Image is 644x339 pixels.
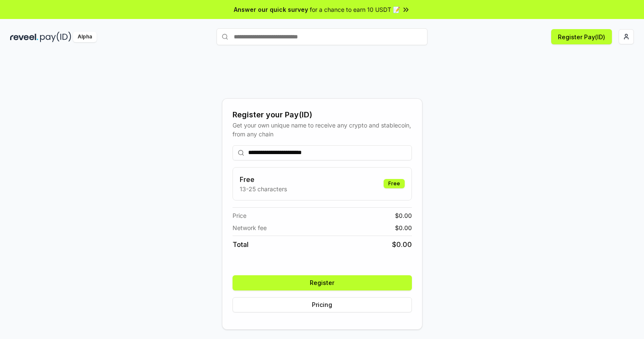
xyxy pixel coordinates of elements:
[310,5,400,14] span: for a chance to earn 10 USDT 📝
[395,211,412,220] span: $ 0.00
[551,29,612,44] button: Register Pay(ID)
[233,223,267,232] span: Network fee
[233,109,412,121] div: Register your Pay(ID)
[395,223,412,232] span: $ 0.00
[233,297,412,312] button: Pricing
[384,179,405,188] div: Free
[233,239,249,250] span: Total
[40,32,71,42] img: pay_id
[392,239,412,250] span: $ 0.00
[240,184,287,193] p: 13-25 characters
[240,174,287,184] h3: Free
[233,275,412,290] button: Register
[233,211,246,220] span: Price
[73,32,97,42] div: Alpha
[10,32,38,42] img: reveel_dark
[233,121,412,138] div: Get your own unique name to receive any crypto and stablecoin, from any chain
[234,5,308,14] span: Answer our quick survey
